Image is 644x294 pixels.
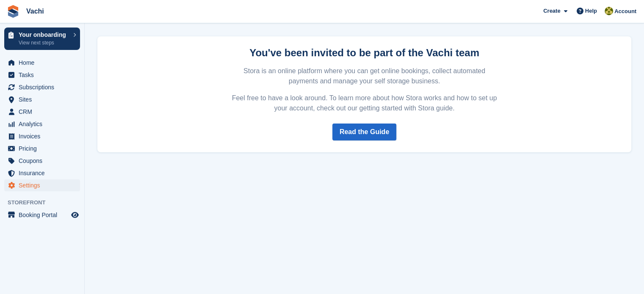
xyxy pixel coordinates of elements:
[8,198,84,207] span: Storefront
[231,66,498,86] p: Stora is an online platform where you can get online bookings, collect automated payments and man...
[19,93,69,105] span: Sites
[19,179,69,191] span: Settings
[231,93,498,113] p: Feel free to have a look around. To learn more about how Stora works and how to set up your accou...
[19,130,69,142] span: Invoices
[4,179,80,191] a: menu
[4,57,80,69] a: menu
[19,32,69,38] p: Your onboarding
[614,7,636,16] span: Account
[4,143,80,154] a: menu
[4,118,80,130] a: menu
[7,5,19,18] img: stora-icon-8386f47178a22dfd0bd8f6a31ec36ba5ce8667c1dd55bd0f319d3a0aa187defe.svg
[605,7,613,15] img: Accounting
[4,155,80,167] a: menu
[19,118,69,130] span: Analytics
[4,93,80,105] a: menu
[19,167,69,179] span: Insurance
[4,81,80,93] a: menu
[19,143,69,154] span: Pricing
[249,47,479,58] strong: You've been invited to be part of the Vachi team
[19,81,69,93] span: Subscriptions
[585,7,597,15] span: Help
[19,106,69,118] span: CRM
[19,57,69,69] span: Home
[19,155,69,167] span: Coupons
[332,124,396,140] a: Read the Guide
[4,130,80,142] a: menu
[4,106,80,118] a: menu
[19,209,69,221] span: Booking Portal
[4,167,80,179] a: menu
[19,39,69,47] p: View next steps
[19,69,69,81] span: Tasks
[543,7,560,15] span: Create
[70,210,80,220] a: Preview store
[23,4,47,18] a: Vachi
[4,69,80,81] a: menu
[4,27,80,50] a: Your onboarding View next steps
[4,209,80,221] a: menu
